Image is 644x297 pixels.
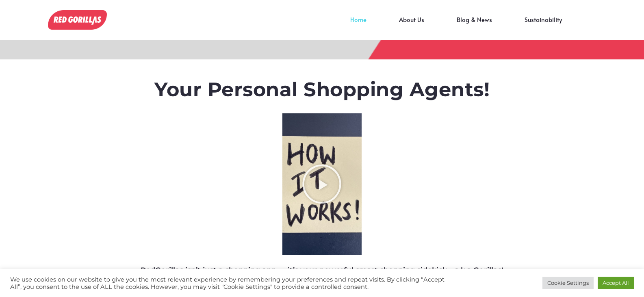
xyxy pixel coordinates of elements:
a: Home [334,20,383,32]
div: Play Video about RedGorillas How it Works [301,164,342,204]
a: Accept All [598,277,634,289]
a: About Us [383,20,440,32]
a: Sustainability [508,20,578,32]
a: Cookie Settings [542,277,594,289]
h1: Your Personal Shopping Agents! [101,78,543,102]
a: Blog & News [440,20,508,32]
div: We use cookies on our website to give you the most relevant experience by remembering your prefer... [10,276,447,290]
img: RedGorillas Shopping App! [48,10,107,30]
